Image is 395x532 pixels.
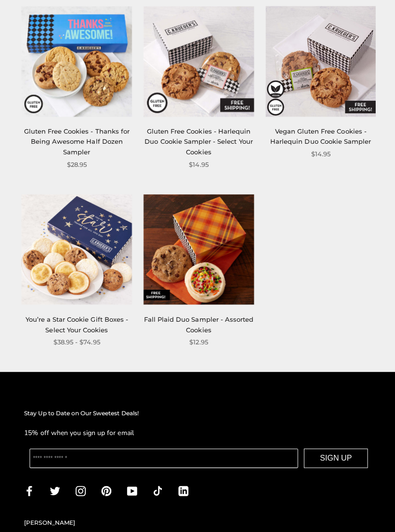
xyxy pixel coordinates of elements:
[302,446,366,465] button: SIGN UP
[66,158,86,168] span: $28.95
[152,482,162,493] a: TikTok
[144,126,251,155] a: Gluten Free Cookies - Harlequin Duo Cookie Sampler - Select Your Cookies
[25,313,127,331] a: You’re a Star Cookie Gift Boxes - Select Your Cookies
[177,482,187,493] a: LinkedIn
[143,313,252,331] a: Fall Plaid Duo Sampler - Assorted Cookies
[8,495,100,524] iframe: Sign Up via Text for Offers
[126,482,136,493] a: YouTube
[269,126,369,144] a: Vegan Gluten Free Cookies - Harlequin Duo Cookie Sampler
[24,515,371,524] h2: [PERSON_NAME]
[53,335,99,345] span: $38.95 - $74.95
[75,482,85,493] a: Instagram
[24,126,129,155] a: Gluten Free Cookies - Thanks for Being Awesome Half Dozen Sampler
[101,482,111,493] a: Pinterest
[22,193,132,303] img: You’re a Star Cookie Gift Boxes - Select Your Cookies
[264,6,374,116] img: Vegan Gluten Free Cookies - Harlequin Duo Cookie Sampler
[309,148,329,158] span: $14.95
[24,482,34,493] a: Facebook
[22,6,132,116] img: Gluten Free Cookies - Thanks for Being Awesome Half Dozen Sampler
[143,193,252,303] img: Fall Plaid Duo Sampler - Assorted Cookies
[24,424,371,436] p: 15% off when you sign up for email
[24,406,371,415] h2: Stay Up to Date on Our Sweetest Deals!
[50,482,60,493] a: Twitter
[143,6,252,116] img: Gluten Free Cookies - Harlequin Duo Cookie Sampler - Select Your Cookies
[29,446,296,465] input: Enter your email
[188,158,207,168] span: $14.95
[188,335,207,345] span: $12.95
